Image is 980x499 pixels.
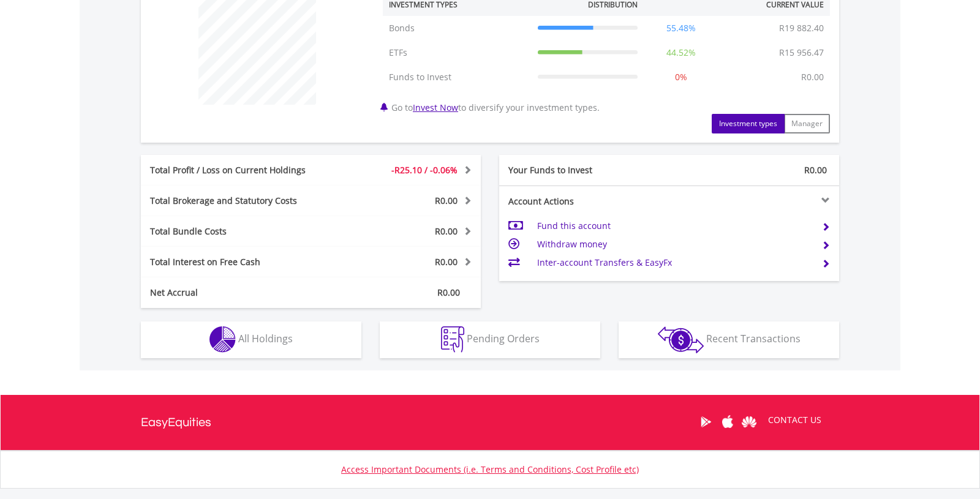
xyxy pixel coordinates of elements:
img: pending_instructions-wht.png [441,326,464,353]
div: Total Profit / Loss on Current Holdings [141,164,339,176]
img: holdings-wht.png [209,326,236,353]
div: Net Accrual [141,287,339,299]
td: 0% [644,65,718,89]
a: Apple [717,403,738,441]
td: 55.48% [644,16,718,40]
td: Fund this account [537,217,812,235]
span: R0.00 [437,287,460,298]
button: Recent Transactions [619,321,839,358]
span: R0.00 [435,195,458,206]
div: Total Interest on Free Cash [141,256,339,268]
span: All Holdings [238,332,293,345]
button: Pending Orders [380,321,600,358]
div: Your Funds to Invest [499,164,669,176]
img: transactions-zar-wht.png [658,326,704,353]
div: Account Actions [499,195,669,208]
span: -R25.10 / -0.06% [391,164,458,176]
td: R0.00 [795,65,830,89]
td: R19 882.40 [773,16,830,40]
td: Bonds [383,16,532,40]
a: Access Important Documents (i.e. Terms and Conditions, Cost Profile etc) [341,463,639,475]
button: All Holdings [141,321,361,358]
td: ETFs [383,40,532,65]
td: 44.52% [644,40,718,65]
a: EasyEquities [141,395,211,450]
button: Investment types [712,114,785,133]
span: R0.00 [435,256,458,268]
a: Huawei [738,403,759,441]
div: Total Bundle Costs [141,225,339,238]
div: Total Brokerage and Statutory Costs [141,195,339,207]
td: Inter-account Transfers & EasyFx [537,253,812,272]
span: Pending Orders [467,332,540,345]
a: Invest Now [413,102,458,113]
td: Funds to Invest [383,65,532,89]
a: CONTACT US [759,403,830,437]
a: Google Play [695,403,717,441]
button: Manager [784,114,830,133]
td: Withdraw money [537,235,812,253]
td: R15 956.47 [773,40,830,65]
span: R0.00 [435,225,458,237]
span: Recent Transactions [706,332,801,345]
span: R0.00 [804,164,827,176]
